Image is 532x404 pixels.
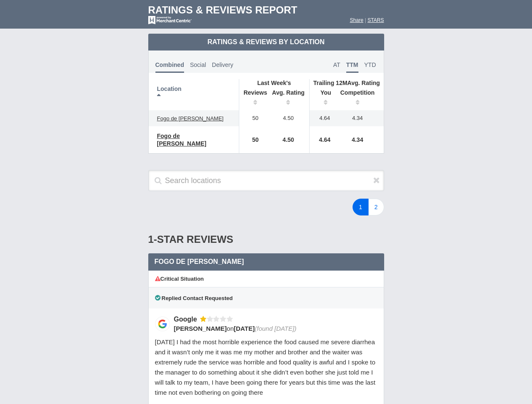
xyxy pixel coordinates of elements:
[153,114,228,124] a: Fogo de [PERSON_NAME]
[174,315,200,324] div: Google
[336,87,384,110] th: Competition : activate to sort column ascending
[155,316,170,331] img: Google
[367,17,384,23] a: STARS
[239,126,267,153] td: 50
[255,325,297,332] span: (found [DATE])
[336,126,384,153] td: 4.34
[190,61,206,68] span: Social
[239,79,309,87] th: Last Week's
[313,80,348,86] span: Trailing 12M
[239,110,267,126] td: 50
[310,87,336,110] th: You: activate to sort column ascending
[148,226,384,253] div: 1-Star Reviews
[310,126,336,153] td: 4.64
[148,16,192,24] img: mc-powered-by-logo-white-103.png
[155,295,233,301] span: Replied Contact Requested
[267,110,310,126] td: 4.50
[153,131,235,149] a: Fogo de [PERSON_NAME]
[155,61,184,73] span: Combined
[239,87,267,110] th: Reviews: activate to sort column ascending
[157,115,224,122] span: Fogo de [PERSON_NAME]
[365,17,366,23] span: |
[364,61,376,68] span: YTD
[267,87,310,110] th: Avg. Rating: activate to sort column ascending
[353,199,369,215] a: 1
[155,258,244,265] span: Fogo de [PERSON_NAME]
[212,61,233,68] span: Delivery
[174,324,372,333] div: on
[157,133,206,147] span: Fogo de [PERSON_NAME]
[148,34,384,50] td: Ratings & Reviews by Location
[155,338,376,396] span: [DATE] I had the most horrible experience the food caused me severe diarrhea and it wasn’t only m...
[333,61,340,68] span: AT
[350,17,364,23] a: Share
[267,126,310,153] td: 4.50
[368,199,384,215] a: 2
[234,325,255,332] span: [DATE]
[336,110,384,126] td: 4.34
[346,61,358,73] span: TTM
[310,110,336,126] td: 4.64
[174,325,227,332] span: [PERSON_NAME]
[155,276,204,282] span: Critical Situation
[310,79,384,87] th: Avg. Rating
[149,79,239,110] th: Location: activate to sort column descending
